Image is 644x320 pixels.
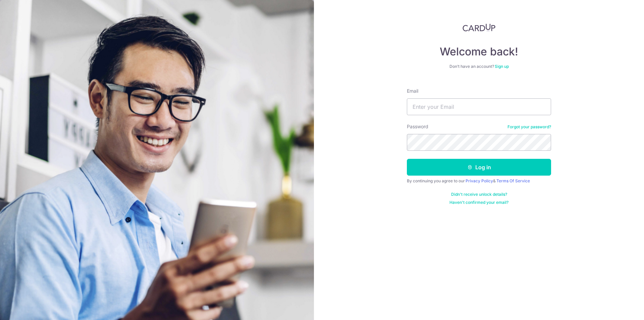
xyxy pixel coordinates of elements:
a: Privacy Policy [466,178,493,183]
div: Don’t have an account? [407,64,551,69]
input: Enter your Email [407,98,551,115]
a: Forgot your password? [507,124,551,130]
h4: Welcome back! [407,45,551,58]
a: Terms Of Service [496,178,530,183]
a: Didn't receive unlock details? [451,192,507,197]
img: CardUp Logo [463,24,495,32]
button: Log in [407,159,551,176]
a: Sign up [495,64,509,69]
div: By continuing you agree to our & [407,178,551,184]
label: Email [407,88,418,94]
a: Haven't confirmed your email? [449,200,508,205]
label: Password [407,123,428,130]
